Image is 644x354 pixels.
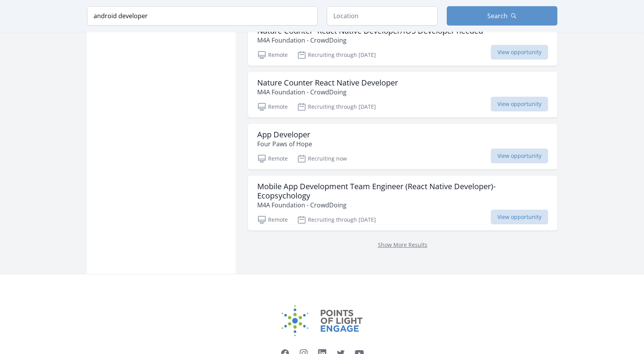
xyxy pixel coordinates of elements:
[257,36,483,45] p: M4A Foundation - CrowdDoing
[327,6,437,26] input: Location
[491,97,548,111] span: View opportunity
[257,215,288,224] p: Remote
[297,50,376,60] p: Recruiting through [DATE]
[297,102,376,111] p: Recruiting through [DATE]
[297,154,347,163] p: Recruiting now
[491,149,548,163] span: View opportunity
[491,210,548,224] span: View opportunity
[248,176,557,231] a: Mobile App Development Team Engineer (React Native Developer)- Ecopsychology M4A Foundation - Cro...
[248,72,557,118] a: Nature Counter React Native Developer M4A Foundation - CrowdDoing Remote Recruiting through [DATE...
[248,20,557,66] a: Nature Counter- React Native Developer/IOS Developer needed M4A Foundation - CrowdDoing Remote Re...
[491,45,548,60] span: View opportunity
[257,139,312,149] p: Four Paws of Hope
[257,102,288,111] p: Remote
[257,182,548,200] h3: Mobile App Development Team Engineer (React Native Developer)- Ecopsychology
[257,26,483,36] h3: Nature Counter- React Native Developer/IOS Developer needed
[297,215,376,224] p: Recruiting through [DATE]
[248,124,557,169] a: App Developer Four Paws of Hope Remote Recruiting now View opportunity
[282,305,363,336] img: Points of Light Engage
[87,6,318,26] input: Keyword
[257,200,548,210] p: M4A Foundation - CrowdDoing
[257,130,312,139] h3: App Developer
[257,50,288,60] p: Remote
[257,154,288,163] p: Remote
[487,11,507,21] span: Search
[257,87,398,97] p: M4A Foundation - CrowdDoing
[447,6,557,26] button: Search
[378,241,427,248] a: Show More Results
[257,78,398,87] h3: Nature Counter React Native Developer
